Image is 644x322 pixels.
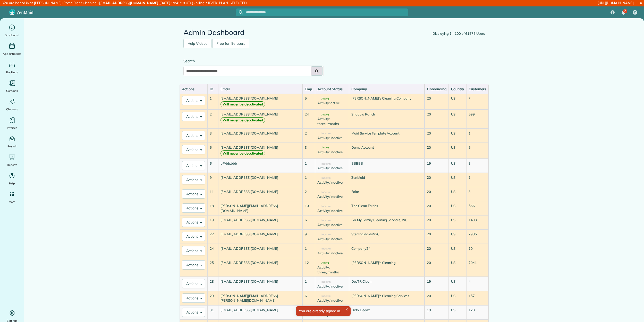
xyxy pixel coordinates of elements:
td: 1 [466,173,488,187]
td: [EMAIL_ADDRESS][DOMAIN_NAME] [218,187,302,201]
td: 31 [207,305,218,319]
td: US [449,159,466,173]
div: Customers [469,86,486,92]
div: Activity: three_months [317,265,347,274]
div: Company [351,86,422,92]
span: Inactive [317,219,331,222]
td: 19 [207,215,218,229]
td: 9 [207,173,218,187]
td: 2 [207,110,218,129]
td: Maid Service Template Account [349,129,425,143]
td: [PERSON_NAME][EMAIL_ADDRESS][PERSON_NAME][DOMAIN_NAME] [218,291,302,305]
td: 20 [425,129,449,143]
span: Cleaners [6,107,18,112]
td: US [449,244,466,258]
td: 599 [466,110,488,129]
button: Actions [182,279,205,288]
td: US [449,291,466,305]
td: Fake [349,187,425,201]
td: Demo Account [349,143,425,159]
td: 1403 [466,215,488,229]
td: US [449,229,466,244]
td: 20 [425,229,449,244]
td: [EMAIL_ADDRESS][DOMAIN_NAME] [218,110,302,129]
td: 2 [302,187,315,201]
button: Focus search [236,10,243,14]
span: Reports [7,162,17,167]
td: b@bb.bbb [218,159,302,173]
td: [PERSON_NAME]'s Cleaning Services [349,291,425,305]
td: 24 [207,244,218,258]
div: You are already signed in. [296,306,351,316]
td: 3 [466,187,488,201]
span: Active [317,97,329,100]
span: Active [317,113,329,116]
div: 7 unread notifications [618,7,629,18]
td: [EMAIL_ADDRESS][DOMAIN_NAME] [218,229,302,244]
a: Invoices [2,116,22,130]
td: [EMAIL_ADDRESS][DOMAIN_NAME] [218,129,302,143]
td: 5 [466,143,488,159]
td: [EMAIL_ADDRESS][DOMAIN_NAME] [218,143,302,159]
td: US [449,187,466,201]
td: 20 [425,258,449,277]
td: For My Family Cleaning Services, INC. [349,215,425,229]
button: Actions [182,189,205,199]
td: 1 [302,159,315,173]
td: 6 [302,215,315,229]
span: Inactive [317,163,331,165]
td: 566 [466,201,488,215]
td: US [449,277,466,291]
td: 20 [425,110,449,129]
div: Activity: inactive [317,194,347,199]
td: SterlingMaidsNYC [349,229,425,244]
span: Inactive [317,132,331,135]
a: Payroll [2,135,22,149]
div: Activity: inactive [317,150,347,155]
td: [EMAIL_ADDRESS][DOMAIN_NAME] [218,244,302,258]
svg: Focus search [239,10,243,14]
a: Dashboard [2,23,22,38]
td: [EMAIL_ADDRESS][DOMAIN_NAME] [218,258,302,277]
a: Contacts [2,79,22,93]
div: Activity: active [317,101,347,105]
td: 25 [207,258,218,277]
div: Activity: inactive [317,180,347,185]
td: [PERSON_NAME]'s Cleaning Company [349,94,425,110]
td: 1 [302,244,315,258]
button: Actions [182,232,205,241]
td: [EMAIL_ADDRESS][DOMAIN_NAME] [218,215,302,229]
td: [PERSON_NAME][EMAIL_ADDRESS][DOMAIN_NAME] [218,201,302,215]
span: Active [317,146,329,149]
a: Free for life users [212,39,249,48]
td: 9 [302,229,315,244]
a: Help Videos [183,39,212,48]
td: US [449,201,466,215]
td: The Clean Fairies [349,201,425,215]
td: 4 [466,277,488,291]
td: US [449,305,466,319]
td: 1 [207,94,218,110]
button: Actions [182,161,205,170]
button: Actions [182,96,205,105]
td: [EMAIL_ADDRESS][DOMAIN_NAME] [218,277,302,291]
td: 20 [425,94,449,110]
button: Actions [182,246,205,255]
td: 1 [466,129,488,143]
a: Reports [2,153,22,167]
span: More [9,199,15,204]
span: Inactive [317,295,331,297]
td: BBBBB [349,159,425,173]
span: Bookings [6,70,18,75]
a: Bookings [2,60,22,75]
div: Activity: inactive [317,166,347,171]
button: Actions [182,131,205,140]
a: Help [2,172,22,186]
button: Actions [182,112,205,121]
td: 128 [466,305,488,319]
strong: [EMAIL_ADDRESS][DOMAIN_NAME] [99,1,158,5]
td: US [449,110,466,129]
span: Contacts [6,88,18,93]
td: 7041 [466,258,488,277]
button: Actions [182,308,205,317]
